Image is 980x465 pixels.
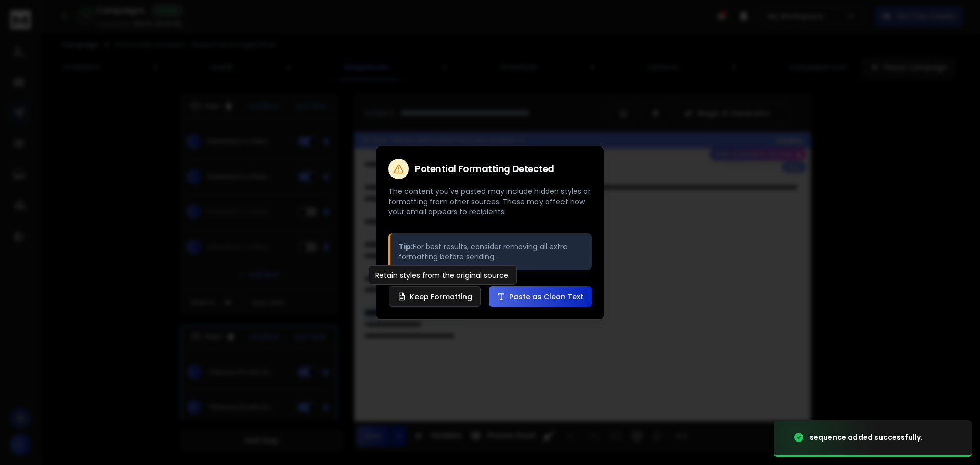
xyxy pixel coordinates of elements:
h2: Potential Formatting Detected [415,164,554,174]
strong: Tip: [399,241,413,252]
button: Keep Formatting [389,286,481,307]
div: Retain styles from the original source. [369,265,517,285]
button: Paste as Clean Text [489,286,592,307]
p: For best results, consider removing all extra formatting before sending. [399,241,583,262]
p: The content you've pasted may include hidden styles or formatting from other sources. These may a... [388,186,592,217]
